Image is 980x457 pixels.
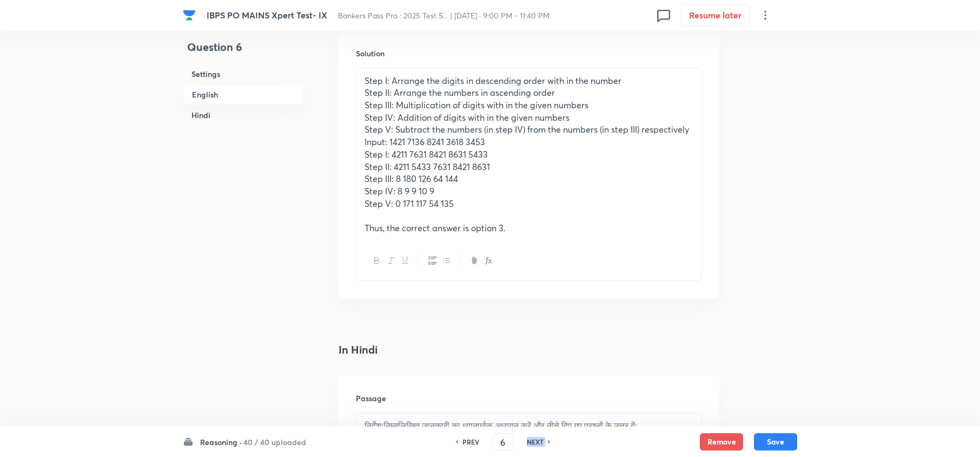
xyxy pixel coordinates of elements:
h6: 40 / 40 uploaded [243,436,306,448]
h6: English [183,84,304,105]
h6: Solution [356,48,702,59]
button: Remove [700,433,743,451]
p: Step IV: Addition of digits with in the given numbers [365,112,693,124]
h6: Settings [183,64,304,84]
p: Step I: 4211 7631 8421 8631 5433 [365,148,693,161]
p: Input: 1421 7136 8241 3618 3453 [365,136,693,148]
button: Save [754,433,797,451]
h4: Question 6 [183,39,304,64]
p: Step II: Arrange the numbers in ascending order [365,87,693,99]
p: निर्देश:निम्नलिखित जानकारी का ध्यानपूर्वक अध्ययन करें और नीचे दिए गए प्रश्नों के उत्तर दें: [365,420,693,432]
h6: Hindi [183,105,304,125]
a: Company Logo [183,9,198,22]
span: IBPS PO MAINS Xpert Test- IX [207,9,327,21]
h6: NEXT [527,437,544,447]
p: Step I: Arrange the digits in descending order with in the number [365,75,693,87]
p: Step II: 4211 5433 7631 8421 8631 [365,161,693,173]
button: Resume later [681,4,750,26]
p: Step III: 8 180 126 64 144 [365,173,693,185]
h4: In Hindi [339,342,719,358]
h6: PREV [462,437,479,447]
p: Thus, the correct answer is option 3. [365,222,693,234]
p: Step III: Multiplication of digits with in the given numbers [365,99,693,112]
span: Bankers Pass Pro : 2025 Test S... | [DATE] · 9:00 PM - 11:40 PM [338,10,549,21]
img: Company Logo [183,9,196,22]
h6: Reasoning · [200,436,242,448]
p: Step V: 0 171 117 54 135 [365,198,693,210]
p: Step V: Subtract the numbers (in step IV) from the numbers (in step III) respectively [365,123,693,136]
p: Step IV: 8 9 9 10 9 [365,185,693,198]
h6: Passage [356,393,702,404]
